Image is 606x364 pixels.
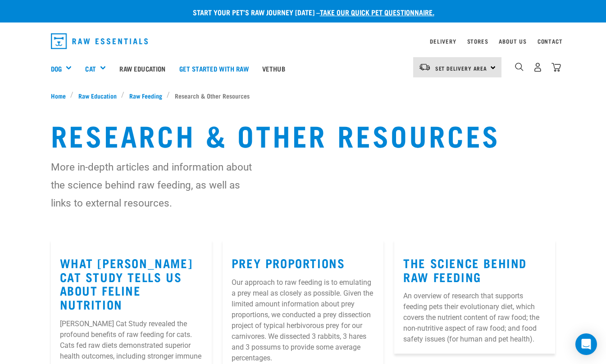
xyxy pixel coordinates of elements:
[538,40,563,43] a: Contact
[575,333,597,355] div: Open Intercom Messenger
[51,91,66,100] span: Home
[232,259,345,266] a: Prey Proportions
[173,50,255,86] a: Get started with Raw
[435,67,488,70] span: Set Delivery Area
[467,40,488,43] a: Stores
[255,50,292,86] a: Vethub
[430,40,456,43] a: Delivery
[403,291,546,345] p: An overview of research that supports feeding pets their evolutionary diet, which covers the nutr...
[78,91,117,100] span: Raw Education
[60,259,193,307] a: What [PERSON_NAME] Cat Study Tells Us About Feline Nutrition
[419,63,431,71] img: van-moving.png
[403,259,527,280] a: The Science Behind Raw Feeding
[51,91,556,100] nav: breadcrumbs
[51,91,71,100] a: Home
[551,63,561,72] img: home-icon@2x.png
[124,91,167,100] a: Raw Feeding
[320,10,434,14] a: take our quick pet questionnaire.
[533,63,542,72] img: user.png
[113,50,172,86] a: Raw Education
[51,118,556,151] h1: Research & Other Resources
[73,91,121,100] a: Raw Education
[85,63,96,74] a: Cat
[51,158,253,212] p: More in-depth articles and information about the science behind raw feeding, as well as links to ...
[499,40,526,43] a: About Us
[51,33,148,49] img: Raw Essentials Logo
[44,30,563,53] nav: dropdown navigation
[51,63,62,74] a: Dog
[129,91,162,100] span: Raw Feeding
[515,63,524,71] img: home-icon-1@2x.png
[232,277,374,364] p: Our approach to raw feeding is to emulating a prey meal as closely as possible. Given the limited...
